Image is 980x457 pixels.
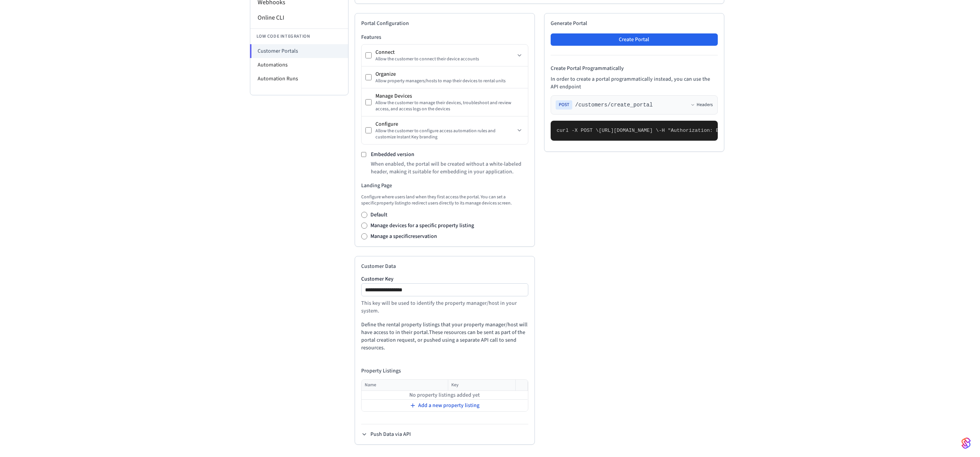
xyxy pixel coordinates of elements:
[551,20,718,27] h2: Generate Portal
[375,70,524,78] div: Organize
[361,299,528,315] p: This key will be used to identify the property manager/host in your system.
[556,100,572,110] span: POST
[575,101,653,109] span: /customers/create_portal
[375,120,515,128] div: Configure
[418,402,479,409] span: Add a new property listing
[370,211,387,219] label: Default
[361,194,528,206] p: Configure where users land when they first access the portal. You can set a specific property lis...
[370,233,437,240] label: Manage a specific reservation
[962,437,971,449] img: SeamLogoGradient.69752ec5.svg
[551,65,718,72] h4: Create Portal Programmatically
[370,222,474,229] label: Manage devices for a specific property listing
[557,128,599,133] span: curl -X POST \
[362,391,528,400] td: No property listings added yet
[361,182,528,189] h3: Landing Page
[250,72,348,86] li: Automation Runs
[375,92,524,100] div: Manage Devices
[375,78,524,84] div: Allow property managers/hosts to map their devices to rental units
[361,321,528,352] p: Define the rental property listings that your property manager/host will have access to in their ...
[250,44,348,58] li: Customer Portals
[361,367,528,375] h4: Property Listings
[659,128,803,133] span: -H "Authorization: Bearer seam_api_key_123456" \
[250,28,348,44] li: Low Code Integration
[690,102,713,108] button: Headers
[375,100,524,112] div: Allow the customer to manage their devices, troubleshoot and review access, and access logs on th...
[361,276,528,282] label: Customer Key
[361,20,528,27] h2: Portal Configuration
[250,10,348,25] li: Online CLI
[448,380,515,391] th: Key
[371,151,414,158] label: Embedded version
[362,380,448,391] th: Name
[361,430,411,438] button: Push Data via API
[599,128,659,133] span: [URL][DOMAIN_NAME] \
[371,160,528,176] p: When enabled, the portal will be created without a white-labeled header, making it suitable for e...
[250,58,348,72] li: Automations
[551,75,718,91] p: In order to create a portal programmatically instead, you can use the API endpoint
[551,33,718,46] button: Create Portal
[375,128,515,140] div: Allow the customer to configure access automation rules and customize Instant Key branding
[361,263,528,270] h2: Customer Data
[361,33,528,41] h3: Features
[375,48,515,56] div: Connect
[375,56,515,62] div: Allow the customer to connect their device accounts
